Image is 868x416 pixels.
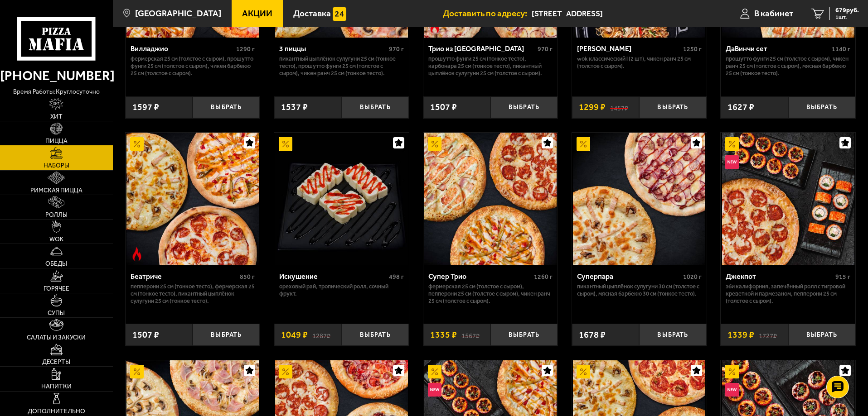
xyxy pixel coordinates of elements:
span: 915 г [835,273,850,281]
span: 970 г [389,45,404,53]
a: АкционныйИскушение [274,133,409,265]
div: ДаВинчи сет [726,44,829,53]
span: 1507 ₽ [132,330,159,339]
img: Новинка [428,383,441,397]
s: 1457 ₽ [610,103,628,112]
span: WOK [49,236,63,243]
a: АкционныйОстрое блюдоБеатриче [126,133,260,265]
span: Десерты [42,359,70,365]
span: 1678 ₽ [579,330,606,339]
img: Акционный [130,365,144,378]
span: [GEOGRAPHIC_DATA] [135,9,221,18]
div: Беатриче [131,272,238,281]
span: проспект Тореза, 21 [532,5,705,22]
span: 1 шт. [835,14,859,20]
img: Акционный [577,137,590,151]
a: АкционныйСупер Трио [423,133,558,265]
span: 1260 г [534,273,553,281]
span: 1537 ₽ [281,103,308,112]
span: Доставить по адресу: [443,9,532,18]
span: Напитки [41,383,72,390]
span: Горячее [44,286,69,292]
span: 850 г [240,273,255,281]
input: Ваш адрес доставки [532,5,705,22]
button: Выбрать [193,324,260,346]
div: [PERSON_NAME] [577,44,681,53]
img: Острое блюдо [130,247,144,261]
div: Суперпара [577,272,681,281]
button: Выбрать [342,96,409,119]
span: 1049 ₽ [281,330,308,339]
img: Джекпот [722,133,854,265]
img: Акционный [428,137,441,151]
span: 1140 г [832,45,850,53]
div: 3 пиццы [279,44,387,53]
span: 1250 г [683,45,702,53]
span: 970 г [538,45,553,53]
span: 1597 ₽ [132,103,159,112]
span: Хит [50,114,63,120]
img: Акционный [428,365,441,378]
img: Акционный [279,137,292,151]
span: 1627 ₽ [727,103,754,112]
img: Супер Трио [424,133,557,265]
span: 1020 г [683,273,702,281]
s: 1287 ₽ [312,330,330,339]
button: Выбрать [193,96,260,119]
p: Ореховый рай, Тропический ролл, Сочный фрукт. [279,283,404,297]
span: Супы [48,310,65,316]
span: В кабинет [754,9,793,18]
p: Пикантный цыплёнок сулугуни 30 см (толстое с сыром), Мясная Барбекю 30 см (тонкое тесто). [577,283,702,297]
div: Искушение [279,272,387,281]
span: Римская пицца [30,187,82,194]
a: АкционныйНовинкаДжекпот [721,133,855,265]
p: Прошутто Фунги 25 см (толстое с сыром), Чикен Ранч 25 см (толстое с сыром), Мясная Барбекю 25 см ... [726,55,850,77]
img: Новинка [725,155,739,169]
p: Фермерская 25 см (толстое с сыром), Прошутто Фунги 25 см (толстое с сыром), Чикен Барбекю 25 см (... [131,55,255,77]
span: 498 г [389,273,404,281]
span: 1335 ₽ [430,330,457,339]
img: Акционный [577,365,590,378]
div: Джекпот [726,272,833,281]
span: 1299 ₽ [579,103,606,112]
div: Супер Трио [428,272,532,281]
p: Прошутто Фунги 25 см (тонкое тесто), Карбонара 25 см (тонкое тесто), Пикантный цыплёнок сулугуни ... [428,55,553,77]
span: Роллы [45,212,68,218]
span: Дополнительно [28,408,85,415]
span: Салаты и закуски [27,335,86,341]
img: Акционный [725,137,739,151]
button: Выбрать [788,324,855,346]
img: 15daf4d41897b9f0e9f617042186c801.svg [333,7,346,21]
img: Акционный [725,365,739,378]
s: 1727 ₽ [759,330,777,339]
img: Новинка [725,383,739,397]
span: 1290 г [236,45,255,53]
img: Суперпара [573,133,705,265]
p: Эби Калифорния, Запечённый ролл с тигровой креветкой и пармезаном, Пепперони 25 см (толстое с сыр... [726,283,850,305]
p: Пепперони 25 см (тонкое тесто), Фермерская 25 см (тонкое тесто), Пикантный цыплёнок сулугуни 25 с... [131,283,255,305]
img: Акционный [279,365,292,378]
button: Выбрать [342,324,409,346]
button: Выбрать [490,324,558,346]
span: Акции [242,9,272,18]
span: 1507 ₽ [430,103,457,112]
a: АкционныйСуперпара [572,133,707,265]
p: Wok классический L (2 шт), Чикен Ранч 25 см (толстое с сыром). [577,55,702,70]
button: Выбрать [639,324,706,346]
img: Беатриче [126,133,259,265]
span: Обеды [45,261,67,267]
div: Трио из [GEOGRAPHIC_DATA] [428,44,536,53]
span: Доставка [293,9,331,18]
img: Искушение [275,133,407,265]
span: 1339 ₽ [727,330,754,339]
img: Акционный [130,137,144,151]
div: Вилладжио [131,44,234,53]
span: Наборы [44,163,69,169]
p: Фермерская 25 см (толстое с сыром), Пепперони 25 см (толстое с сыром), Чикен Ранч 25 см (толстое ... [428,283,553,305]
span: Пицца [45,138,68,144]
span: 679 руб. [835,7,859,14]
s: 1567 ₽ [461,330,480,339]
button: Выбрать [788,96,855,119]
button: Выбрать [639,96,706,119]
button: Выбрать [490,96,558,119]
